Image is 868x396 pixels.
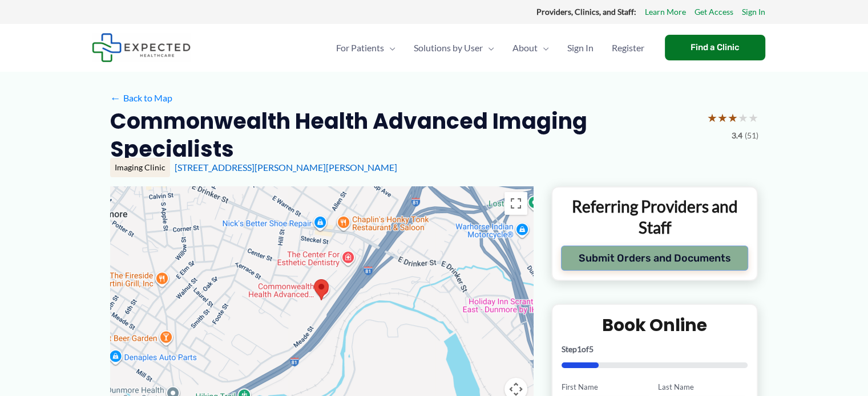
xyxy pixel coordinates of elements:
[567,28,594,68] span: Sign In
[748,107,758,128] span: ★
[384,28,395,68] span: Menu Toggle
[577,344,582,354] span: 1
[336,28,384,68] span: For Patients
[110,158,170,177] div: Imaging Clinic
[717,107,728,128] span: ★
[483,28,494,68] span: Menu Toggle
[562,314,748,336] h2: Book Online
[738,107,748,128] span: ★
[110,92,121,103] span: ←
[327,28,405,68] a: For PatientsMenu Toggle
[536,7,636,17] strong: Providers, Clinics, and Staff:
[512,28,538,68] span: About
[503,28,558,68] a: AboutMenu Toggle
[603,28,653,68] a: Register
[612,28,644,68] span: Register
[562,345,748,353] p: Step of
[658,382,748,393] label: Last Name
[732,128,742,143] span: 3.4
[589,344,594,354] span: 5
[175,162,397,173] a: [STREET_ADDRESS][PERSON_NAME][PERSON_NAME]
[745,128,758,143] span: (51)
[707,107,717,128] span: ★
[562,382,651,393] label: First Name
[561,196,749,238] p: Referring Providers and Staff
[558,28,603,68] a: Sign In
[645,5,686,19] a: Learn More
[92,33,191,62] img: Expected Healthcare Logo - side, dark font, small
[327,28,653,68] nav: Primary Site Navigation
[110,107,698,164] h2: Commonwealth Health Advanced Imaging Specialists
[728,107,738,128] span: ★
[110,89,172,107] a: ←Back to Map
[695,5,733,19] a: Get Access
[742,5,765,19] a: Sign In
[538,28,549,68] span: Menu Toggle
[414,28,483,68] span: Solutions by User
[665,35,765,60] a: Find a Clinic
[405,28,503,68] a: Solutions by UserMenu Toggle
[561,246,749,271] button: Submit Orders and Documents
[504,192,527,215] button: Toggle fullscreen view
